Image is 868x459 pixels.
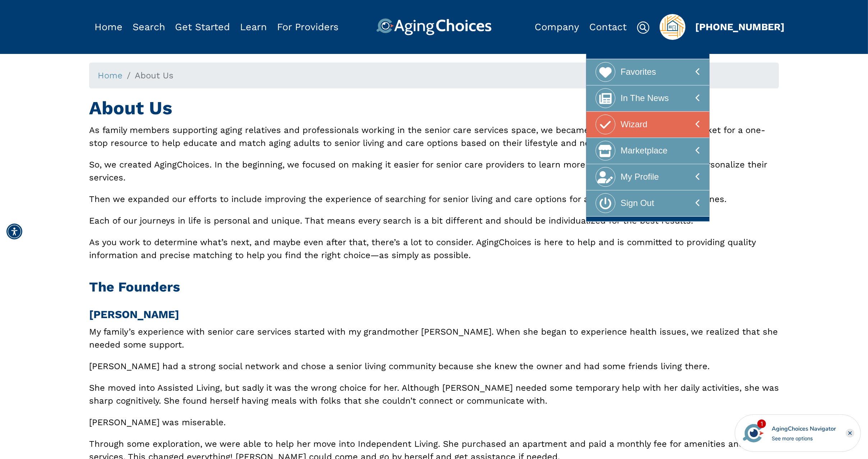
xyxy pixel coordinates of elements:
[586,137,710,164] a: Marketplace
[89,124,779,150] p: As family members supporting aging relatives and professionals working in the senior care service...
[586,164,710,190] a: My Profile
[586,59,710,85] a: Favorites
[620,141,668,161] div: Marketplace
[620,115,647,134] div: Wizard
[89,214,779,227] p: Each of our journeys in life is personal and unique. That means every search is a bit different a...
[89,236,779,262] p: As you work to determine what’s next, and maybe even after that, there’s a lot to consider. Aging...
[94,21,123,33] a: Home
[89,158,779,184] p: So, we created AgingChoices. In the beginning, we focused on making it easier for senior care pro...
[6,224,22,239] div: Accessibility Menu
[772,435,836,442] div: See more options
[135,70,174,81] span: About Us
[89,97,779,119] h1: About Us
[696,21,785,33] a: [PHONE_NUMBER]
[660,14,685,40] img: 197f608a-e798-47c5-8663-e9c83a56a8bb.png
[89,325,779,351] p: My family’s experience with senior care services started with my grandmother [PERSON_NAME]. When ...
[620,62,656,82] div: Favorites
[89,416,779,429] p: [PERSON_NAME] was miserable.
[89,360,779,373] p: [PERSON_NAME] had a strong social network and chose a senior living community because she knew th...
[89,63,779,88] nav: breadcrumb
[89,308,779,321] h3: [PERSON_NAME]
[586,85,710,111] a: In The News
[586,190,710,216] a: Sign Out
[637,21,650,34] img: search-icon.svg
[98,70,123,81] a: Home
[89,193,779,206] p: Then we expanded our efforts to include improving the experience of searching for senior living a...
[175,21,230,33] a: Get Started
[89,279,779,295] h2: The Founders
[376,18,491,36] img: AgingChoices
[660,14,685,40] div: Popover trigger
[133,21,165,33] a: Search
[620,88,669,108] div: In The News
[620,167,659,187] div: My Profile
[240,21,267,33] a: Learn
[586,111,710,137] a: Wizard
[589,21,627,33] a: Contact
[620,193,654,213] div: Sign Out
[846,429,854,437] div: Close
[277,21,338,33] a: For Providers
[535,21,580,33] a: Company
[757,419,766,428] div: 1
[89,381,779,407] p: She moved into Assisted Living, but sadly it was the wrong choice for her. Although [PERSON_NAME]...
[772,424,836,433] div: AgingChoices Navigator
[741,421,766,445] img: avatar
[133,18,165,36] div: Popover trigger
